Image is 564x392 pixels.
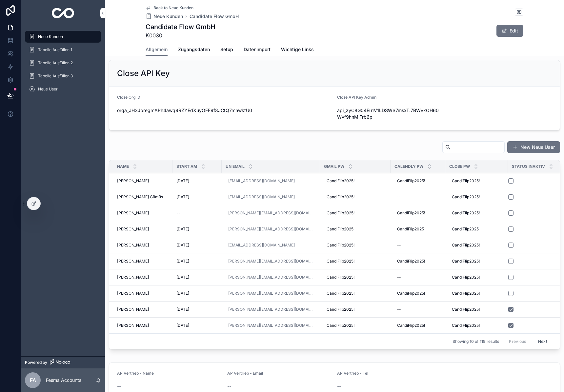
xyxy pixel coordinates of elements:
[176,194,189,200] span: [DATE]
[226,320,316,331] a: [PERSON_NAME][EMAIL_ADDRESS][DOMAIN_NAME]
[327,323,354,328] span: CandiFlip2025!
[176,226,218,232] a: [DATE]
[452,291,480,296] span: CandiFlip2025!
[337,383,341,390] span: --
[220,46,233,53] span: Setup
[452,259,480,264] span: CandiFlip2025!
[397,178,425,184] span: CandiFlip2025!
[449,320,504,331] a: CandiFlip2025!
[117,194,163,200] span: [PERSON_NAME] Gümüs
[449,272,504,283] a: CandiFlip2025!
[176,259,189,264] span: [DATE]
[327,210,354,216] span: CandiFlip2025!
[227,383,231,390] span: --
[281,46,314,53] span: Wichtige Links
[117,259,149,264] span: [PERSON_NAME]
[449,192,504,202] a: CandiFlip2025!
[327,194,354,200] span: CandiFlip2025!
[117,226,149,232] span: [PERSON_NAME]
[449,288,504,299] a: CandiFlip2025!
[117,178,149,184] span: [PERSON_NAME]
[327,178,354,184] span: CandiFlip2025!
[21,26,105,104] div: scrollable content
[394,208,441,218] a: CandiFlip2025!
[226,272,316,283] a: [PERSON_NAME][EMAIL_ADDRESS][DOMAIN_NAME]
[117,243,169,248] a: [PERSON_NAME]
[117,323,169,328] a: [PERSON_NAME]
[30,376,36,384] span: FA
[38,87,58,92] span: Neue User
[324,224,387,234] a: CandiFlip2025
[327,226,353,232] span: CandiFlip2025
[227,371,263,376] span: AP Vertrieb - Email
[117,259,169,264] a: [PERSON_NAME]
[25,360,47,365] span: Powered by
[226,240,316,250] a: [EMAIL_ADDRESS][DOMAIN_NAME]
[452,243,480,248] span: CandiFlip2025!
[176,275,218,280] a: [DATE]
[146,46,168,53] span: Allgemein
[449,208,504,218] a: CandiFlip2025!
[226,256,316,266] a: [PERSON_NAME][EMAIL_ADDRESS][DOMAIN_NAME]
[394,320,441,331] a: CandiFlip2025!
[226,164,245,169] span: UN Email
[146,5,193,10] a: Back to Neue Kunden
[38,34,63,39] span: Neue Kunden
[507,141,560,153] a: New Neue User
[394,304,441,315] a: --
[117,95,140,100] span: Close Org ID
[146,31,215,39] span: K0030
[25,31,101,43] a: Neue Kunden
[452,194,480,200] span: CandiFlip2025!
[449,164,470,169] span: Close Pw
[117,291,169,296] a: [PERSON_NAME]
[228,194,295,200] a: [EMAIL_ADDRESS][DOMAIN_NAME]
[176,259,218,264] a: [DATE]
[38,47,72,52] span: Tabelle Ausfüllen 1
[327,259,354,264] span: CandiFlip2025!
[46,377,81,383] p: Fesma Accounts
[117,275,149,280] span: [PERSON_NAME]
[176,178,189,184] span: [DATE]
[327,275,354,280] span: CandiFlip2025!
[397,226,424,232] span: CandiFlip2025
[117,307,169,312] a: [PERSON_NAME]
[146,44,168,56] a: Allgemein
[397,243,401,248] div: --
[512,164,545,169] span: Status Inaktiv
[226,176,316,186] a: [EMAIL_ADDRESS][DOMAIN_NAME]
[226,208,316,218] a: [PERSON_NAME][EMAIL_ADDRESS][DOMAIN_NAME]
[397,275,401,280] div: --
[324,208,387,218] a: CandiFlip2025!
[496,25,523,37] button: Edit
[397,259,425,264] span: CandiFlip2025!
[52,8,74,18] img: App logo
[176,291,218,296] a: [DATE]
[449,224,504,234] a: CandiFlip2025
[397,210,425,216] span: CandiFlip2025!
[394,164,423,169] span: Calendly Pw
[394,192,441,202] a: --
[327,291,354,296] span: CandiFlip2025!
[176,194,218,200] a: [DATE]
[327,307,354,312] span: CandiFlip2025!
[327,243,354,248] span: CandiFlip2025!
[176,243,218,248] a: [DATE]
[117,164,129,169] span: Name
[452,178,480,184] span: CandiFlip2025!
[394,256,441,266] a: CandiFlip2025!
[117,210,169,216] a: [PERSON_NAME]
[117,291,149,296] span: [PERSON_NAME]
[176,210,180,216] span: --
[324,256,387,266] a: CandiFlip2025!
[176,164,197,169] span: Start am
[244,46,271,53] span: Datenimport
[453,339,499,344] span: Showing 10 of 119 results
[452,226,479,232] span: CandiFlip2025
[452,307,480,312] span: CandiFlip2025!
[25,83,101,95] a: Neue User
[220,44,233,57] a: Setup
[228,307,313,312] a: [PERSON_NAME][EMAIL_ADDRESS][DOMAIN_NAME]
[452,275,480,280] span: CandiFlip2025!
[178,46,210,53] span: Zugangsdaten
